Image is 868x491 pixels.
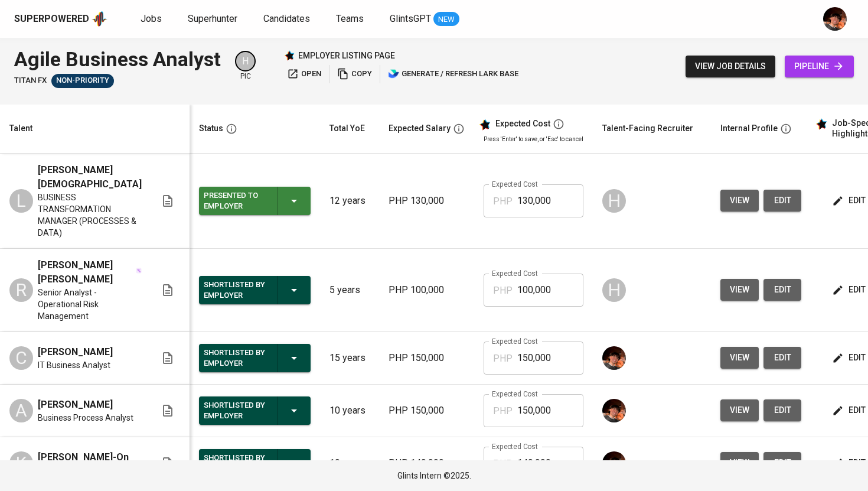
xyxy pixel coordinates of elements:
p: PHP [493,194,513,209]
span: [PERSON_NAME] [38,345,113,359]
span: Business Process Analyst [38,412,133,424]
div: Agile Business Analyst [14,45,221,74]
span: open [287,67,321,81]
span: NEW [433,14,459,25]
div: Internal Profile [720,121,778,136]
button: edit [763,452,801,474]
p: 10 years [329,404,370,418]
div: Total YoE [329,121,365,136]
a: edit [763,399,801,421]
a: Jobs [141,12,164,27]
span: edit [773,456,792,470]
div: Talent-Facing Recruiter [602,121,693,136]
span: GlintsGPT [390,13,431,24]
button: edit [763,347,801,369]
p: PHP [493,352,513,366]
a: Superhunter [188,12,240,27]
div: H [602,278,626,302]
div: Presented to Employer [204,188,267,214]
span: Teams [336,13,364,24]
span: Non-Priority [51,75,114,86]
div: Expected Cost [495,119,550,129]
p: 5 years [329,283,370,297]
span: view [730,403,749,418]
span: pipeline [794,59,844,74]
button: edit [763,190,801,212]
img: diemas@glints.com [602,399,626,422]
span: view [730,193,749,208]
button: edit [763,279,801,301]
div: Talent [9,121,32,136]
p: PHP 130,000 [389,194,465,208]
img: Glints Star [284,50,295,61]
button: view [720,279,759,301]
div: Shortlisted by Employer [204,345,267,371]
p: 12 years [329,194,370,208]
p: PHP [493,404,513,418]
button: Presented to Employer [199,187,311,215]
div: H [235,51,256,71]
p: Press 'Enter' to save, or 'Esc' to cancel [484,135,583,144]
span: edit [773,282,792,297]
div: Expected Salary [389,121,451,136]
button: view [720,399,759,421]
button: Shortlisted by Employer [199,449,311,477]
button: copy [334,65,375,83]
p: PHP 140,000 [389,456,465,470]
button: view [720,452,759,474]
img: glints_star.svg [479,119,491,131]
button: open [284,65,324,83]
div: Shortlisted by Employer [204,398,267,424]
div: K [9,451,33,475]
img: glints_star.svg [815,118,827,130]
span: Superhunter [188,13,237,24]
p: 10 years [329,456,370,470]
span: [PERSON_NAME] [PERSON_NAME] [38,258,135,287]
div: Shortlisted by Employer [204,450,267,476]
p: PHP 150,000 [389,404,465,418]
button: view [720,190,759,212]
button: view job details [686,56,775,77]
p: PHP 150,000 [389,351,465,365]
span: view [730,350,749,365]
span: [PERSON_NAME]-On [38,450,129,464]
a: Candidates [263,12,312,27]
div: pic [235,51,256,82]
span: Jobs [141,13,162,24]
div: C [9,346,33,370]
span: edit [773,403,792,418]
a: pipeline [785,56,854,77]
img: diemas@glints.com [823,7,847,31]
img: diemas@glints.com [602,451,626,475]
p: PHP 100,000 [389,283,465,297]
span: copy [337,67,372,81]
span: view [730,282,749,297]
div: Shortlisted by Employer [204,277,267,303]
span: edit [773,350,792,365]
button: Shortlisted by Employer [199,396,311,425]
button: Shortlisted by Employer [199,344,311,372]
span: Titan FX [14,75,47,86]
span: edit [834,456,866,470]
img: app logo [92,10,107,28]
span: generate / refresh lark base [388,67,518,81]
a: GlintsGPT NEW [390,12,459,27]
div: A [9,399,33,422]
p: PHP [493,284,513,298]
a: Teams [336,12,366,27]
span: Senior Analyst - Operational Risk Management [38,287,142,322]
span: IT Business Analyst [38,359,110,371]
div: L [9,189,33,213]
img: lark [388,68,400,80]
button: lark generate / refresh lark base [385,65,521,83]
span: edit [834,403,866,418]
span: view [730,456,749,470]
span: view job details [695,59,766,74]
div: Talent(s) in Pipeline’s Final Stages [51,74,114,88]
span: edit [834,193,866,208]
